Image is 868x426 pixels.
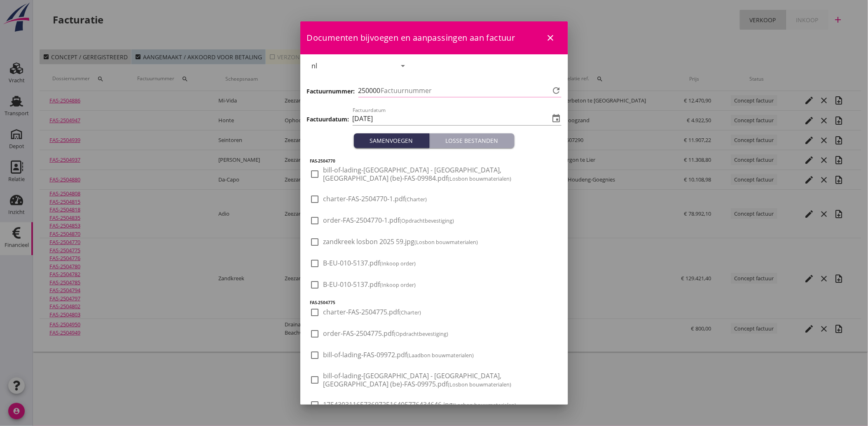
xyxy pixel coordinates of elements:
small: (Laadbon bouwmaterialen) [407,352,474,359]
i: close [546,33,556,43]
small: (Opdrachtbevestiging) [400,217,454,224]
span: order-FAS-2504770-1.pdf [323,216,454,225]
span: zandkreek losbon 2025 59.jpg [323,237,478,246]
span: 17543031165736972516405776434646.jpg [323,400,517,409]
small: (Inkoop order) [380,260,416,267]
small: (Charter) [400,309,421,316]
i: refresh [552,86,562,95]
small: (Losbon bouwmaterialen) [448,175,512,182]
span: 250000 [358,86,381,96]
span: bill-of-lading-FAS-09972.pdf [323,351,474,359]
span: charter-FAS-2504775.pdf [323,308,421,317]
small: (Opdrachtbevestiging) [394,330,449,338]
h5: FAS-2504770 [310,158,558,164]
span: B-EU-010-5137.pdf [323,259,416,268]
i: event [552,114,562,123]
span: charter-FAS-2504770-1.pdf [323,195,427,203]
div: nl [312,62,318,70]
input: Factuurnummer [381,84,550,97]
span: bill-of-lading-[GEOGRAPHIC_DATA] - [GEOGRAPHIC_DATA], [GEOGRAPHIC_DATA] (be)-FAS-09984.pdf [323,166,558,183]
small: (Inkoop order) [380,281,416,289]
h3: Factuurnummer: [307,87,355,95]
h3: Factuurdatum: [307,115,349,123]
button: Samenvoegen [354,133,430,148]
div: Samenvoegen [357,136,426,145]
i: arrow_drop_down [398,61,408,71]
small: (Losbon bouwmaterialen) [415,238,478,246]
span: B-EU-010-5137.pdf [323,280,416,289]
h5: FAS-2504775 [310,300,558,306]
div: Documenten bijvoegen en aanpassingen aan factuur [300,21,568,54]
span: bill-of-lading-[GEOGRAPHIC_DATA] - [GEOGRAPHIC_DATA], [GEOGRAPHIC_DATA] (be)-FAS-09975.pdf [323,372,558,389]
div: Losse bestanden [433,136,511,145]
small: (Charter) [405,196,427,203]
input: Factuurdatum [353,112,550,125]
button: Losse bestanden [430,133,515,148]
small: (Losbon bouwmaterialen) [453,401,517,409]
span: order-FAS-2504775.pdf [323,329,449,338]
small: (Losbon bouwmaterialen) [448,381,512,388]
